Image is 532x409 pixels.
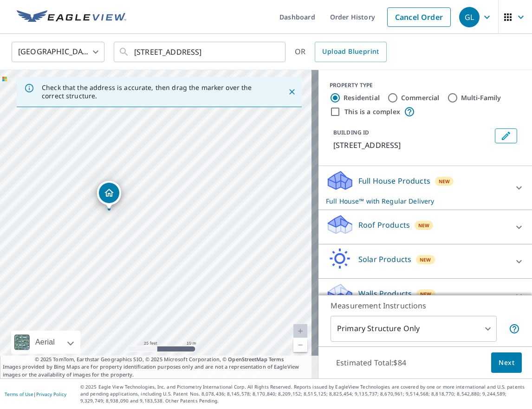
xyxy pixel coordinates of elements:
[358,175,430,186] p: Full House Products
[499,357,514,369] span: Next
[5,391,66,397] p: |
[12,39,104,65] div: [GEOGRAPHIC_DATA]
[358,219,410,230] p: Roof Products
[459,7,480,27] div: GL
[326,196,508,206] p: Full House™ with Regular Delivery
[42,83,271,100] p: Check that the address is accurate, then drag the marker over the correct structure.
[358,288,412,299] p: Walls Products
[344,107,400,116] label: This is a complex
[326,170,525,206] div: Full House ProductsNewFull House™ with Regular Delivery
[509,323,520,334] span: Your report will include only the primary structure on the property. For example, a detached gara...
[134,39,266,65] input: Search by address or latitude-longitude
[293,324,307,338] a: Current Level 20, Zoom In Disabled
[286,86,298,98] button: Close
[326,248,525,275] div: Solar ProductsNew
[331,316,497,342] div: Primary Structure Only
[333,128,369,136] p: BUILDING ID
[344,93,380,102] label: Residential
[387,7,451,27] a: Cancel Order
[420,290,432,298] span: New
[439,178,450,185] span: New
[269,356,284,363] a: Terms
[5,391,33,397] a: Terms of Use
[36,391,66,397] a: Privacy Policy
[80,383,527,404] p: © 2025 Eagle View Technologies, Inc. and Pictometry International Corp. All Rights Reserved. Repo...
[35,356,284,364] span: © 2025 TomTom, Earthstar Geographics SIO, © 2025 Microsoft Corporation, ©
[495,128,517,143] button: Edit building 1
[401,93,440,102] label: Commercial
[315,42,386,62] a: Upload Blueprint
[333,140,491,151] p: [STREET_ADDRESS]
[331,300,520,311] p: Measurement Instructions
[326,214,525,240] div: Roof ProductsNew
[418,222,430,229] span: New
[32,331,58,354] div: Aerial
[420,256,431,263] span: New
[326,282,525,309] div: Walls ProductsNew
[17,10,126,24] img: EV Logo
[295,42,387,62] div: OR
[11,331,80,354] div: Aerial
[329,352,414,373] p: Estimated Total: $84
[461,93,501,102] label: Multi-Family
[293,338,307,352] a: Current Level 20, Zoom Out
[491,352,522,373] button: Next
[358,254,411,265] p: Solar Products
[228,356,267,363] a: OpenStreetMap
[330,81,521,89] div: PROPERTY TYPE
[322,46,379,58] span: Upload Blueprint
